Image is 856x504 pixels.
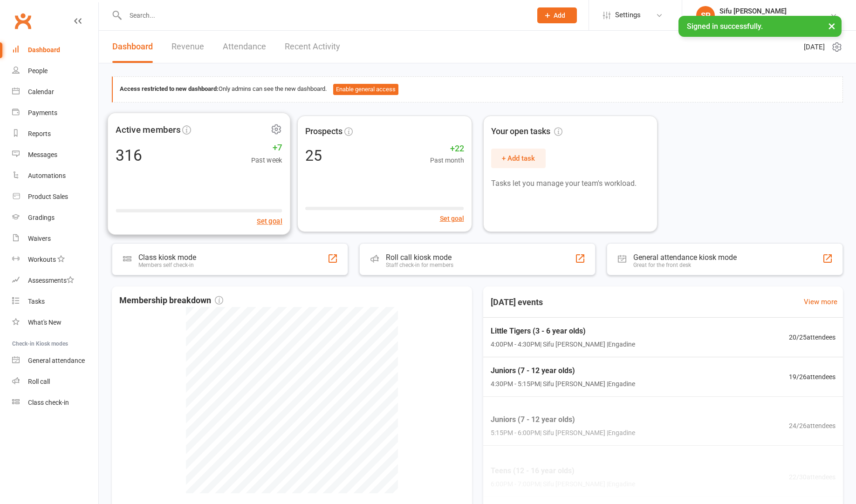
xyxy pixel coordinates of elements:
span: 22 / 30 attendees [789,472,835,482]
div: Messages [28,151,57,158]
span: Settings [615,5,641,26]
button: Add [537,7,577,23]
a: Waivers [12,228,98,249]
p: Tasks let you manage your team's workload. [491,177,650,190]
span: 5:15PM - 6:00PM | Sifu [PERSON_NAME] | Engadine [491,428,635,438]
div: Reports [28,130,51,137]
a: General attendance kiosk mode [12,350,98,371]
div: Roll call [28,378,50,385]
span: Prospects [305,125,342,138]
div: Tasks [28,298,45,305]
span: Little Tigers (3 - 6 year olds) [491,325,635,337]
div: 316 [116,147,142,163]
span: Your open tasks [491,125,562,138]
div: Staff check-in for members [386,262,453,268]
span: 4:30PM - 5:15PM | Sifu [PERSON_NAME] | Engadine [491,379,635,389]
strong: Access restricted to new dashboard: [120,85,219,92]
span: 6:00PM - 7:00PM | Sifu [PERSON_NAME] | Engadine [491,479,635,489]
a: Dashboard [112,31,153,63]
span: Signed in successfully. [687,22,763,31]
a: Automations [12,165,98,186]
a: Reports [12,123,98,144]
div: Sifu [PERSON_NAME] [719,7,830,15]
span: +7 [251,140,282,154]
div: Class check-in [28,399,69,406]
span: Past week [251,154,282,165]
a: Gradings [12,207,98,228]
span: Past month [430,155,464,165]
a: Payments [12,102,98,123]
span: Juniors (7 - 12 year olds) [491,365,635,377]
a: People [12,61,98,82]
div: Automations [28,172,66,179]
a: Product Sales [12,186,98,207]
div: Dashboard [28,46,60,54]
input: Search... [123,9,525,22]
span: [DATE] [804,41,825,53]
span: Add [554,12,565,19]
a: Roll call [12,371,98,392]
a: Dashboard [12,40,98,61]
button: + Add task [491,149,546,168]
button: Set goal [440,213,464,224]
div: Product Sales [28,193,68,200]
h3: [DATE] events [483,294,550,311]
a: Clubworx [11,9,34,33]
div: Great for the front desk [633,262,737,268]
div: Class kiosk mode [138,253,196,262]
div: What's New [28,319,62,326]
div: People [28,67,48,75]
div: Gradings [28,214,55,221]
a: Revenue [171,31,204,63]
a: Calendar [12,82,98,102]
span: 19 / 26 attendees [789,372,835,382]
a: View more [804,296,837,307]
a: Recent Activity [285,31,340,63]
span: Membership breakdown [119,294,223,307]
button: Enable general access [333,84,398,95]
div: Roll call kiosk mode [386,253,453,262]
div: Members self check-in [138,262,196,268]
a: Messages [12,144,98,165]
span: 20 / 25 attendees [789,332,835,342]
div: Workouts [28,256,56,263]
span: 24 / 26 attendees [789,421,835,431]
a: Tasks [12,291,98,312]
span: Active members [116,123,180,136]
a: Assessments [12,270,98,291]
span: Teens (12 - 16 year olds) [491,465,635,477]
span: 4:00PM - 4:30PM | Sifu [PERSON_NAME] | Engadine [491,339,635,349]
div: Only admins can see the new dashboard. [120,84,835,95]
div: Waivers [28,235,51,242]
a: Class kiosk mode [12,392,98,413]
span: +22 [430,142,464,156]
div: 25 [305,148,322,163]
div: General attendance kiosk mode [633,253,737,262]
div: Assessments [28,277,74,284]
div: General attendance [28,357,85,364]
a: Workouts [12,249,98,270]
div: Head Academy Kung Fu South Pty Ltd [719,15,830,24]
span: Juniors (7 - 12 year olds) [491,414,635,426]
a: Attendance [223,31,266,63]
div: SP [696,6,715,25]
div: Payments [28,109,57,116]
button: Set goal [257,215,282,226]
a: What's New [12,312,98,333]
div: Calendar [28,88,54,95]
button: × [823,16,840,36]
